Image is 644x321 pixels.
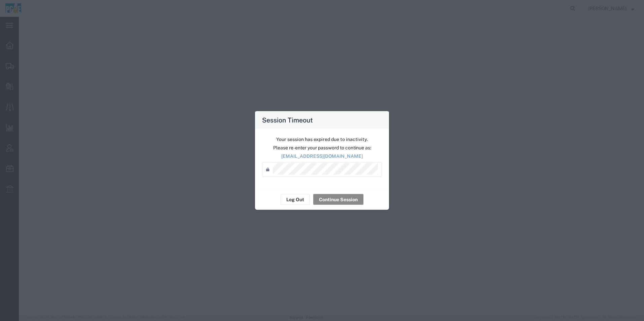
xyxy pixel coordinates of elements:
[313,194,363,205] button: Continue Session
[281,194,310,205] button: Log Out
[262,136,382,143] p: Your session has expired due to inactivity.
[262,153,382,160] p: [EMAIL_ADDRESS][DOMAIN_NAME]
[262,115,313,125] h4: Session Timeout
[262,144,382,151] p: Please re-enter your password to continue as:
